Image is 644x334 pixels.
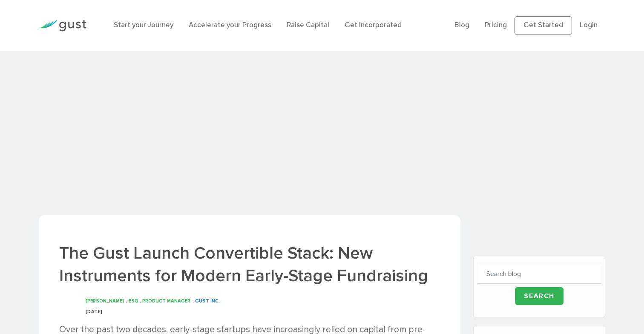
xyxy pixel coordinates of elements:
[515,287,563,305] input: Search
[86,298,124,304] span: [PERSON_NAME]
[345,21,402,29] a: Get Incorporated
[454,21,469,29] a: Blog
[485,21,507,29] a: Pricing
[287,21,329,29] a: Raise Capital
[86,309,103,314] span: [DATE]
[189,21,271,29] a: Accelerate your Progress
[126,298,190,304] span: , ESQ., PRODUCT MANAGER
[515,16,572,35] a: Get Started
[114,21,173,29] a: Start your Journey
[478,265,601,284] input: Search blog
[59,242,440,287] h1: The Gust Launch Convertible Stack: New Instruments for Modern Early-Stage Fundraising
[193,298,220,304] span: , GUST INC.
[39,20,86,32] img: Gust Logo
[580,21,598,29] a: Login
